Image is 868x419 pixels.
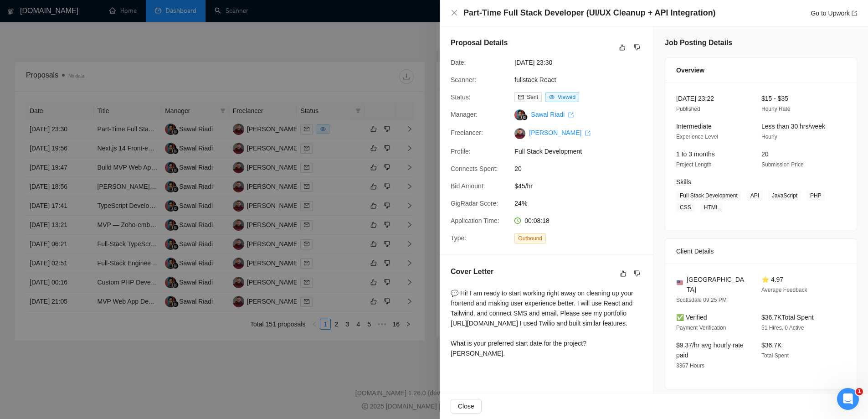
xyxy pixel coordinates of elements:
[761,150,769,158] span: 20
[558,94,575,100] span: Viewed
[676,178,691,186] span: Skills
[747,191,763,201] span: API
[514,181,651,191] span: $45/hr
[451,200,498,207] span: GigRadar Score:
[451,182,485,190] span: Bid Amount:
[463,7,716,19] h4: Part-Time Full Stack Developer (UI/UX Cleanup + API Integration)
[632,42,642,53] button: dislike
[518,94,524,100] span: mail
[676,314,707,321] span: ✅ Verified
[761,161,804,168] span: Submission Price
[761,341,781,349] span: $36.7K
[451,37,508,48] h5: Proposal Details
[676,95,714,102] span: [DATE] 23:22
[618,268,629,279] button: like
[676,150,715,158] span: 1 to 3 months
[514,128,525,139] img: c1Solt7VbwHmdfN9daG-llb3HtbK8lHyvFES2IJpurApVoU8T7FGrScjE2ec-Wjl2v
[761,325,804,331] span: 51 Hires, 0 Active
[617,42,628,53] button: like
[676,161,711,168] span: Project Length
[761,352,789,359] span: Total Spent
[451,148,471,155] span: Profile:
[761,314,813,321] span: $36.7K Total Spent
[527,94,538,100] span: Sent
[687,274,747,295] span: [GEOGRAPHIC_DATA]
[632,268,642,279] button: dislike
[761,287,807,293] span: Average Feedback
[514,146,651,156] span: Full Stack Development
[768,191,801,201] span: JavaScript
[620,270,627,277] span: like
[665,37,732,48] h5: Job Posting Details
[451,266,493,277] h5: Cover Letter
[514,233,546,243] span: Outbound
[451,9,458,16] span: close
[852,10,857,16] span: export
[549,94,555,100] span: eye
[514,57,651,67] span: [DATE] 23:30
[521,114,528,120] img: gigradar-bm.png
[451,76,476,83] span: Scanner:
[676,325,726,331] span: Payment Verification
[677,279,683,286] img: 🇺🇸
[619,44,626,51] span: like
[700,202,723,212] span: HTML
[676,191,741,201] span: Full Stack Development
[761,134,777,140] span: Hourly
[451,165,498,172] span: Connects Spent:
[676,134,718,140] span: Experience Level
[451,9,458,17] button: Close
[514,198,651,208] span: 24%
[514,164,651,174] span: 20
[676,341,744,359] span: $9.37/hr avg hourly rate paid
[634,44,640,51] span: dislike
[676,362,704,369] span: 3367 Hours
[676,123,712,130] span: Intermediate
[458,401,474,411] span: Close
[676,239,846,264] div: Client Details
[529,129,591,136] a: [PERSON_NAME] export
[451,111,478,118] span: Manager:
[514,217,521,224] span: clock-circle
[451,217,499,224] span: Application Time:
[514,76,556,83] a: fullstack React
[676,297,727,303] span: Scottsdale 09:25 PM
[676,65,704,75] span: Overview
[524,217,550,224] span: 00:08:18
[761,123,825,130] span: Less than 30 hrs/week
[451,399,482,414] button: Close
[811,10,857,17] a: Go to Upworkexport
[451,93,471,101] span: Status:
[761,95,788,102] span: $15 - $35
[451,288,642,358] div: 💬 Hi! I am ready to start working right away on cleaning up your frontend and making user experie...
[531,111,574,118] a: Sawal Riadi export
[761,276,783,283] span: ⭐ 4.97
[806,191,825,201] span: PHP
[451,59,466,66] span: Date:
[676,202,695,212] span: CSS
[856,388,863,395] span: 1
[568,112,574,118] span: export
[451,234,466,242] span: Type:
[761,106,790,112] span: Hourly Rate
[451,129,483,136] span: Freelancer:
[634,270,640,277] span: dislike
[837,388,859,410] iframe: Intercom live chat
[676,106,700,112] span: Published
[585,130,591,136] span: export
